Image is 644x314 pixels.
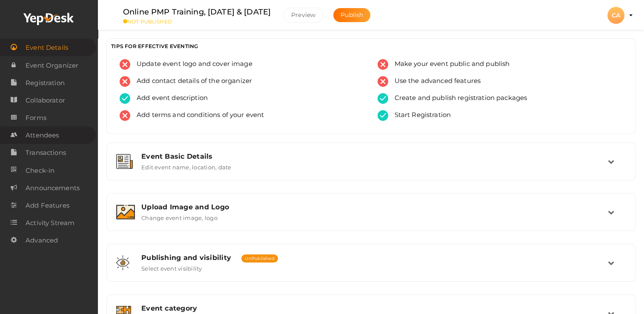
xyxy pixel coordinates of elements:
[130,76,252,87] span: Add contact details of the organizer
[141,262,202,272] label: Select event visibility
[26,144,66,161] span: Transactions
[388,110,451,121] span: Start Registration
[123,6,271,18] label: Online PMP Training, [DATE] & [DATE]
[607,11,624,19] profile-pic: CA
[141,160,231,171] label: Edit event name, location, date
[26,127,59,144] span: Attendees
[111,43,631,49] h3: TIPS FOR EFFECTIVE EVENTING
[26,39,68,56] span: Event Details
[26,109,46,126] span: Forms
[26,74,65,91] span: Registration
[111,215,631,223] a: Upload Image and Logo Change event image, logo
[605,6,627,24] button: CA
[141,304,608,312] div: Event category
[26,197,69,214] span: Add Features
[120,59,130,70] img: error.svg
[26,180,80,197] span: Announcements
[123,18,271,25] small: NOT PUBLISHED
[607,7,624,24] div: CA
[241,254,278,263] span: UnPublished
[141,254,231,262] span: Publishing and visibility
[388,93,527,104] span: Create and publish registration packages
[116,255,129,270] img: shared-vision.svg
[130,93,208,104] span: Add event description
[333,8,370,22] button: Publish
[26,162,54,179] span: Check-in
[111,265,631,274] a: Publishing and visibility UnPublished Select event visibility
[26,57,78,74] span: Event Organizer
[141,203,608,211] div: Upload Image and Logo
[111,164,631,172] a: Event Basic Details Edit event name, location, date
[378,59,388,70] img: error.svg
[116,154,133,169] img: event-details.svg
[130,59,252,70] span: Update event logo and cover image
[26,92,65,109] span: Collaborator
[378,76,388,87] img: error.svg
[378,93,388,104] img: tick-success.svg
[141,152,608,160] div: Event Basic Details
[130,110,264,121] span: Add terms and conditions of your event
[141,211,218,221] label: Change event image, logo
[116,205,135,220] img: image.svg
[26,232,58,249] span: Advanced
[388,76,481,87] span: Use the advanced features
[378,110,388,121] img: tick-success.svg
[120,93,130,104] img: tick-success.svg
[341,11,363,19] span: Publish
[283,8,323,23] button: Preview
[120,76,130,87] img: error.svg
[388,59,510,70] span: Make your event public and publish
[120,110,130,121] img: error.svg
[26,214,74,231] span: Activity Stream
